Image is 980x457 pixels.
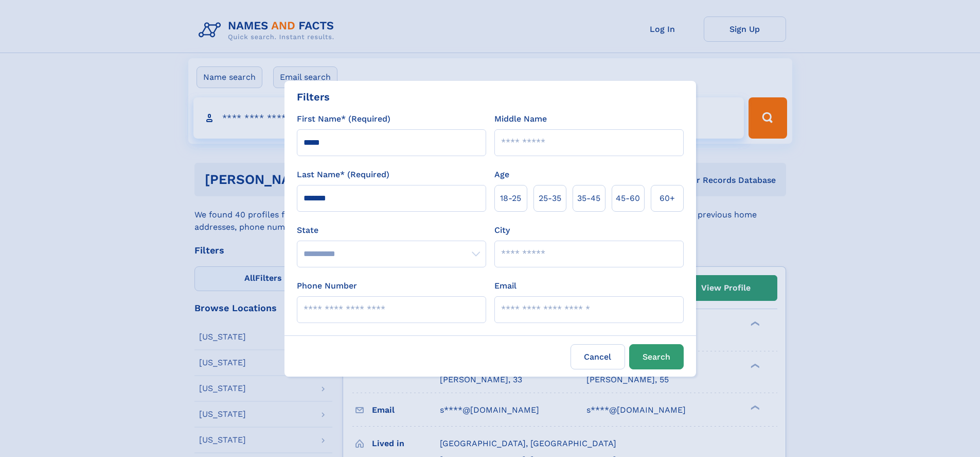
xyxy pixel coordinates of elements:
[494,280,516,292] label: Email
[577,192,600,205] span: 35‑45
[297,113,390,125] label: First Name* (Required)
[629,344,684,369] button: Search
[571,344,625,369] label: Cancel
[660,192,675,205] span: 60+
[494,168,509,181] label: Age
[297,168,389,181] label: Last Name* (Required)
[616,192,640,205] span: 45‑60
[297,280,357,292] label: Phone Number
[539,192,561,205] span: 25‑35
[494,224,510,236] label: City
[494,113,547,125] label: Middle Name
[297,224,486,236] label: State
[500,192,521,205] span: 18‑25
[297,89,330,105] div: Filters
